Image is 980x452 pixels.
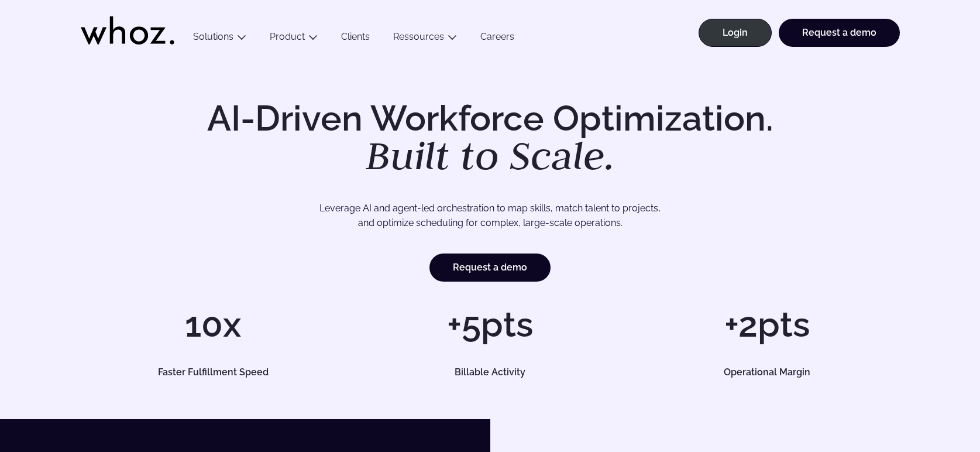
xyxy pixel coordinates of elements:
h5: Faster Fulfillment Speed [94,368,332,377]
em: Built to Scale. [366,129,615,181]
a: Ressources [393,31,444,42]
button: Ressources [381,31,469,47]
h1: 10x [81,307,346,342]
a: Careers [469,31,526,47]
a: Request a demo [779,19,900,47]
h1: +2pts [634,307,899,342]
p: Leverage AI and agent-led orchestration to map skills, match talent to projects, and optimize sch... [122,201,859,231]
h5: Operational Margin [648,368,886,377]
h5: Billable Activity [371,368,610,377]
button: Solutions [181,31,258,47]
a: Clients [329,31,381,47]
a: Product [270,31,305,42]
h1: +5pts [357,307,623,342]
a: Request a demo [429,254,551,282]
button: Product [258,31,329,47]
a: Login [699,19,772,47]
h1: AI-Driven Workforce Optimization. [191,101,790,176]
